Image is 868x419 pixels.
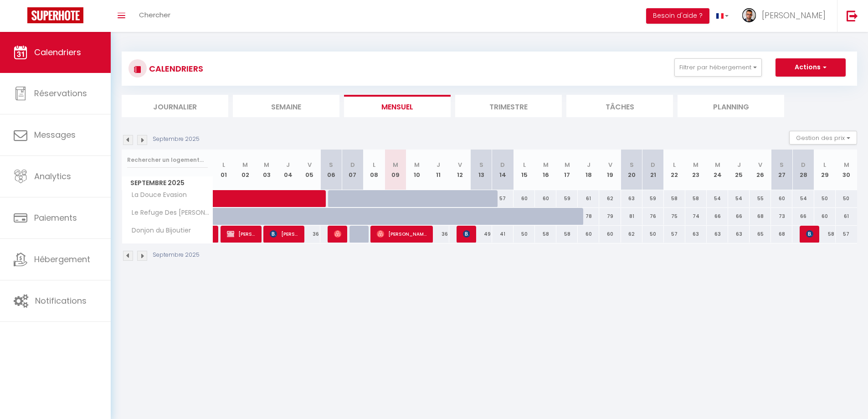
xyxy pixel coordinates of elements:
[678,95,784,117] li: Planning
[535,226,556,243] div: 58
[213,150,235,190] th: 01
[642,190,664,207] div: 59
[235,150,256,190] th: 02
[428,150,449,190] th: 11
[789,131,857,145] button: Gestion des prix
[543,160,549,169] abbr: M
[437,160,440,169] abbr: J
[34,47,81,58] span: Calendriers
[844,160,849,169] abbr: M
[153,251,200,259] p: Septembre 2025
[492,150,514,190] th: 14
[664,208,685,225] div: 75
[227,225,256,243] span: [PERSON_NAME]
[742,8,756,22] img: ...
[578,190,599,207] div: 61
[556,226,578,243] div: 58
[264,160,269,169] abbr: M
[535,150,556,190] th: 16
[256,150,277,190] th: 03
[728,208,750,225] div: 66
[320,150,342,190] th: 06
[642,150,664,190] th: 21
[123,190,189,200] span: La Douce Evasion
[363,150,385,190] th: 08
[728,226,750,243] div: 63
[664,150,685,190] th: 22
[377,225,427,243] span: [PERSON_NAME]
[674,58,762,77] button: Filtrer par hébergement
[621,150,642,190] th: 20
[471,150,492,190] th: 13
[342,150,363,190] th: 07
[123,226,193,236] span: Donjon du Bijoutier
[299,226,320,243] div: 36
[771,150,792,190] th: 27
[728,150,750,190] th: 25
[242,160,248,169] abbr: M
[750,190,771,207] div: 55
[621,208,642,225] div: 81
[823,160,826,169] abbr: L
[34,253,90,265] span: Hébergement
[715,160,720,169] abbr: M
[707,150,728,190] th: 24
[750,150,771,190] th: 26
[344,95,451,117] li: Mensuel
[127,152,208,168] input: Rechercher un logement...
[500,160,505,169] abbr: D
[693,160,699,169] abbr: M
[471,226,492,243] div: 49
[373,160,375,169] abbr: L
[566,95,673,117] li: Tâches
[599,226,621,243] div: 60
[836,208,857,225] div: 61
[556,150,578,190] th: 17
[329,160,333,169] abbr: S
[578,208,599,225] div: 78
[449,150,471,190] th: 12
[34,171,71,182] span: Analytics
[771,226,792,243] div: 68
[463,225,470,243] span: [PERSON_NAME]
[492,226,514,243] div: 41
[565,160,570,169] abbr: M
[385,150,406,190] th: 09
[792,208,814,225] div: 66
[514,150,535,190] th: 15
[153,135,200,144] p: Septembre 2025
[780,160,784,169] abbr: S
[646,8,709,24] button: Besoin d'aide ?
[750,226,771,243] div: 65
[707,190,728,207] div: 54
[587,160,591,169] abbr: J
[599,190,621,207] div: 62
[630,160,634,169] abbr: S
[535,190,556,207] div: 60
[7,4,35,31] button: Ouvrir le widget de chat LiveChat
[428,226,449,243] div: 36
[737,160,741,169] abbr: J
[35,295,87,306] span: Notifications
[455,95,562,117] li: Trimestre
[814,208,836,225] div: 60
[458,160,462,169] abbr: V
[334,225,341,243] span: [PERSON_NAME] Couette
[286,160,290,169] abbr: J
[664,226,685,243] div: 57
[34,212,77,223] span: Paiements
[34,129,76,140] span: Messages
[651,160,655,169] abbr: D
[406,150,427,190] th: 10
[599,150,621,190] th: 19
[685,226,707,243] div: 63
[814,150,836,190] th: 29
[707,208,728,225] div: 66
[792,150,814,190] th: 28
[685,150,707,190] th: 23
[642,208,664,225] div: 76
[836,190,857,207] div: 50
[728,190,750,207] div: 54
[123,208,215,218] span: Le Refuge Des [PERSON_NAME]
[685,190,707,207] div: 58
